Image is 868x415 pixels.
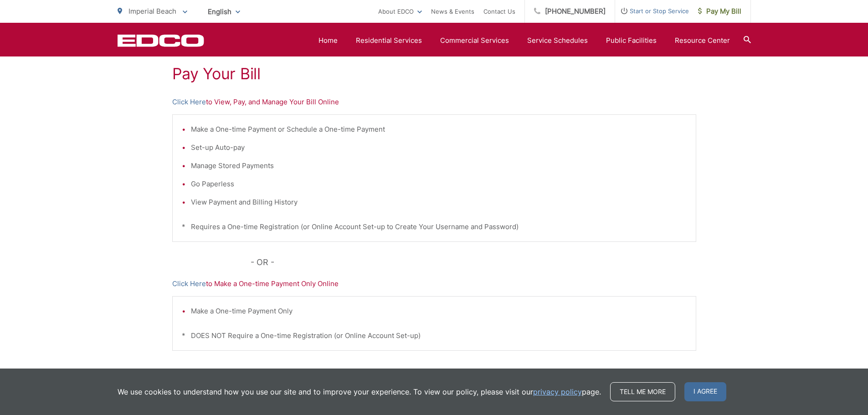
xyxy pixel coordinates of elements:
a: Public Facilities [606,35,657,46]
span: Imperial Beach [128,7,176,15]
a: Tell me more [610,382,675,401]
p: to Make a One-time Payment Only Online [172,278,696,289]
a: Contact Us [483,6,515,17]
span: English [201,4,247,20]
li: Make a One-time Payment Only [191,306,687,317]
li: Go Paperless [191,179,687,190]
a: Click Here [172,97,206,108]
a: Service Schedules [527,35,588,46]
a: EDCD logo. Return to the homepage. [118,34,204,47]
p: - OR - [251,256,696,269]
p: * Requires a One-time Registration (or Online Account Set-up to Create Your Username and Password) [182,221,687,232]
li: Set-up Auto-pay [191,142,687,153]
h1: Pay Your Bill [172,65,696,83]
a: Click Here [172,278,206,289]
a: Resource Center [675,35,730,46]
span: I agree [684,382,726,401]
li: Manage Stored Payments [191,160,687,171]
a: Commercial Services [440,35,509,46]
p: * DOES NOT Require a One-time Registration (or Online Account Set-up) [182,330,687,341]
p: to View, Pay, and Manage Your Bill Online [172,97,696,108]
li: Make a One-time Payment or Schedule a One-time Payment [191,124,687,135]
a: Home [318,35,338,46]
a: News & Events [431,6,474,17]
a: About EDCO [378,6,422,17]
span: Pay My Bill [698,6,741,17]
a: privacy policy [533,386,582,397]
p: We use cookies to understand how you use our site and to improve your experience. To view our pol... [118,386,601,397]
a: Residential Services [356,35,422,46]
li: View Payment and Billing History [191,197,687,208]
